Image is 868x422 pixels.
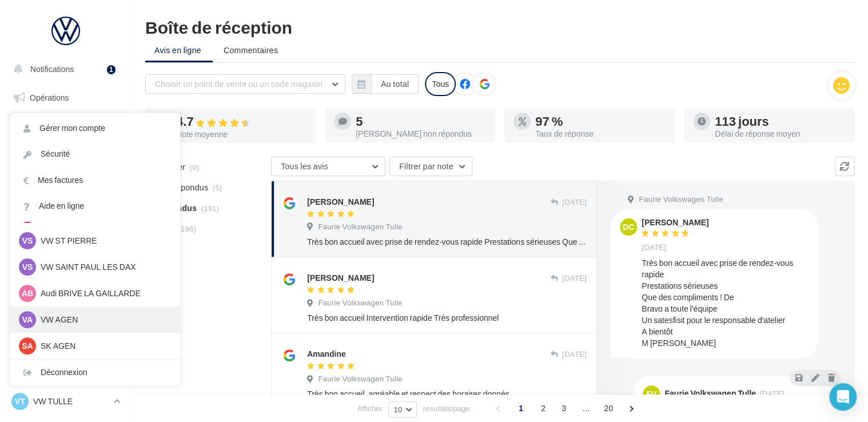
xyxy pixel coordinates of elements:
[22,261,33,273] span: VS
[145,18,854,35] div: Boîte de réception
[307,236,587,248] div: Très bon accueil avec prise de rendez-vous rapide Prestations sérieuses Que des compliments ! De ...
[642,218,708,226] div: [PERSON_NAME]
[562,197,587,208] span: [DATE]
[22,235,33,246] span: VS
[271,157,385,176] button: Tous les avis
[33,396,109,407] p: VW TULLE
[155,79,322,89] span: Choisir un point de vente ou un code magasin
[190,162,200,172] span: (0)
[30,93,69,102] span: Opérations
[356,115,486,128] div: 5
[307,196,374,208] div: [PERSON_NAME]
[7,57,120,81] button: Notifications 1
[15,396,25,407] span: VT
[555,399,573,417] span: 3
[107,65,116,74] div: 1
[30,64,74,74] span: Notifications
[307,272,374,284] div: [PERSON_NAME]
[22,340,33,352] span: SA
[7,324,125,357] a: Campagnes DataOnDemand
[7,229,125,253] a: Médiathèque
[371,74,419,94] button: Au total
[318,298,402,308] span: Faurie Volkswagen Tulle
[10,116,180,141] a: Gérer mon compte
[10,193,180,219] a: Aide en ligne
[10,360,180,385] div: Déconnexion
[535,130,666,138] div: Taux de réponse
[318,222,402,232] span: Faurie Volkswagen Tulle
[423,403,470,414] span: résultats/page
[829,383,857,411] div: Open Intercom Messenger
[176,130,306,138] div: Note moyenne
[22,314,33,325] span: VA
[224,45,278,56] span: Commentaires
[281,161,328,171] span: Tous les avis
[577,399,595,417] span: ...
[535,115,666,128] div: 97 %
[760,390,785,397] span: [DATE]
[512,399,530,417] span: 1
[388,401,416,417] button: 10
[715,130,845,138] div: Délai de réponse moyen
[599,399,618,417] span: 20
[534,399,552,417] span: 2
[715,115,845,128] div: 113 jours
[7,86,125,110] a: Opérations
[10,168,180,193] a: Mes factures
[646,388,656,400] span: FV
[642,242,666,253] span: [DATE]
[389,157,472,176] button: Filtrer par note
[307,388,587,400] div: Très bon accueil, agréable et respect des horaires donnés.
[307,312,587,324] div: Très bon accueil Intervention rapide Très professionnel
[176,115,306,128] div: 4.7
[22,288,33,299] span: AB
[352,74,419,94] button: Au total
[7,144,125,168] a: Visibilité en ligne
[7,114,125,138] a: Boîte de réception
[7,200,125,224] a: Contacts
[425,72,456,96] div: Tous
[562,273,587,284] span: [DATE]
[213,183,222,192] span: (5)
[318,374,402,384] span: Faurie Volkswagen Tulle
[7,285,125,319] a: PLV et print personnalisable
[41,314,166,325] p: VW AGEN
[357,403,383,414] span: Afficher
[639,194,723,205] span: Faurie Volkswagen Tulle
[664,389,756,397] div: Faurie Volkswagen Tulle
[178,224,196,233] span: (196)
[623,221,634,233] span: DC
[156,182,208,193] span: Non répondus
[10,141,180,167] a: Sécurité
[41,288,166,299] p: Audi BRIVE LA GAILLARDE
[642,257,809,349] div: Très bon accueil avec prise de rendez-vous rapide Prestations sérieuses Que des compliments ! De ...
[9,391,122,412] a: VT VW TULLE
[356,130,486,138] div: [PERSON_NAME] non répondus
[562,349,587,360] span: [DATE]
[41,261,166,273] p: VW SAINT PAUL LES DAX
[145,74,345,94] button: Choisir un point de vente ou un code magasin
[7,172,125,196] a: Campagnes
[7,257,125,281] a: Calendrier
[41,235,166,246] p: VW ST PIERRE
[307,348,346,360] div: Amandine
[393,405,402,414] span: 10
[41,340,166,352] p: SK AGEN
